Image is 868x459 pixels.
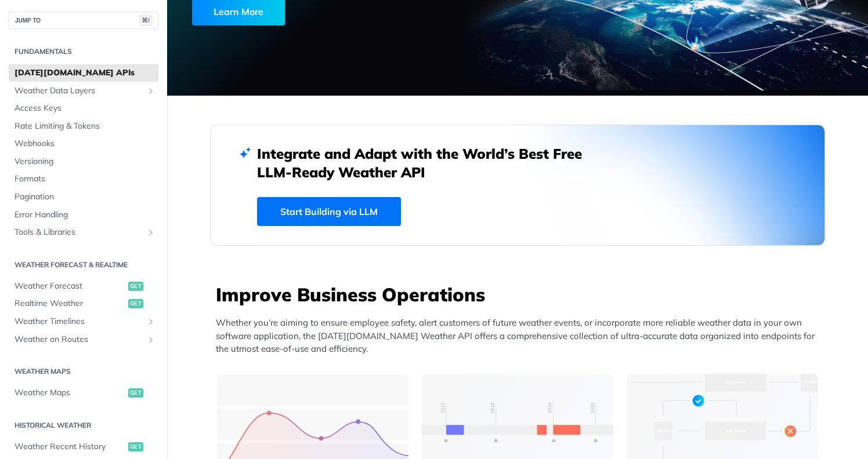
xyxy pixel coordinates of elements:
[15,173,155,185] span: Formats
[9,64,158,82] a: [DATE][DOMAIN_NAME] APIs
[9,331,158,348] a: Weather on RoutesShow subpages for Weather on Routes
[9,278,158,295] a: Weather Forecastget
[139,16,152,25] span: ⌘/
[15,387,125,399] span: Weather Maps
[128,282,143,291] span: get
[9,420,158,431] h2: Historical Weather
[15,85,143,97] span: Weather Data Layers
[15,227,143,238] span: Tools & Libraries
[9,82,158,100] a: Weather Data LayersShow subpages for Weather Data Layers
[128,299,143,308] span: get
[146,86,155,96] button: Show subpages for Weather Data Layers
[216,316,825,356] p: Whether you’re aiming to ensure employee safety, alert customers of future weather events, or inc...
[9,12,158,29] button: JUMP TO⌘/
[9,438,158,456] a: Weather Recent Historyget
[15,209,155,221] span: Error Handling
[15,316,143,327] span: Weather Timelines
[9,206,158,224] a: Error Handling
[9,135,158,152] a: Webhooks
[9,313,158,330] a: Weather TimelinesShow subpages for Weather Timelines
[146,317,155,326] button: Show subpages for Weather Timelines
[9,384,158,402] a: Weather Mapsget
[9,153,158,170] a: Versioning
[9,260,158,270] h2: Weather Forecast & realtime
[15,156,155,167] span: Versioning
[257,144,599,181] h2: Integrate and Adapt with the World’s Best Free LLM-Ready Weather API
[15,103,155,114] span: Access Keys
[146,335,155,344] button: Show subpages for Weather on Routes
[9,100,158,117] a: Access Keys
[9,118,158,135] a: Rate Limiting & Tokens
[15,441,125,453] span: Weather Recent History
[15,334,143,345] span: Weather on Routes
[15,138,155,150] span: Webhooks
[9,188,158,206] a: Pagination
[15,280,125,292] span: Weather Forecast
[15,191,155,203] span: Pagination
[15,298,125,309] span: Realtime Weather
[146,228,155,237] button: Show subpages for Tools & Libraries
[257,197,401,226] a: Start Building via LLM
[9,224,158,241] a: Tools & LibrariesShow subpages for Tools & Libraries
[15,121,155,132] span: Rate Limiting & Tokens
[128,388,143,398] span: get
[15,67,155,79] span: [DATE][DOMAIN_NAME] APIs
[9,295,158,312] a: Realtime Weatherget
[9,170,158,188] a: Formats
[9,366,158,377] h2: Weather Maps
[9,46,158,57] h2: Fundamentals
[216,282,825,307] h3: Improve Business Operations
[128,442,143,451] span: get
